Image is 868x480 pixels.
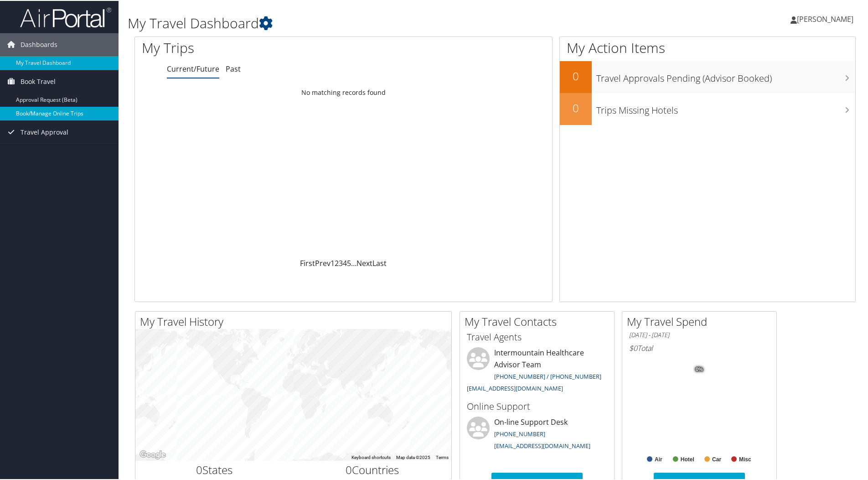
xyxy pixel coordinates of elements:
[494,429,545,437] a: [PHONE_NUMBER]
[135,83,552,100] td: No matching records found
[712,455,721,462] text: Car
[226,63,241,73] a: Past
[142,461,287,477] h2: States
[655,455,662,462] text: Air
[196,461,202,476] span: 0
[20,6,111,27] img: airportal-logo.png
[300,257,315,267] a: First
[467,383,563,391] a: [EMAIL_ADDRESS][DOMAIN_NAME]
[467,330,607,343] h3: Travel Agents
[465,313,614,329] h2: My Travel Contacts
[21,32,57,55] span: Dashboards
[494,371,601,380] a: [PHONE_NUMBER] / [PHONE_NUMBER]
[560,60,855,92] a: 0Travel Approvals Pending (Advisor Booked)
[167,63,219,73] a: Current/Future
[560,99,592,115] h2: 0
[494,441,590,449] a: [EMAIL_ADDRESS][DOMAIN_NAME]
[739,455,751,462] text: Misc
[347,257,351,267] a: 5
[343,257,347,267] a: 4
[467,399,607,412] h3: Online Support
[797,13,853,23] span: [PERSON_NAME]
[462,346,612,395] li: Intermountain Healthcare Advisor Team
[629,342,770,352] h6: Total
[627,313,776,329] h2: My Travel Spend
[339,257,343,267] a: 3
[351,454,391,460] button: Keyboard shortcuts
[142,37,372,57] h1: My Trips
[138,448,168,460] img: Google
[300,461,445,477] h2: Countries
[596,67,855,84] h3: Travel Approvals Pending (Advisor Booked)
[790,5,863,32] a: [PERSON_NAME]
[21,120,68,143] span: Travel Approval
[629,342,637,352] span: $0
[560,37,855,57] h1: My Action Items
[331,257,335,267] a: 1
[346,461,352,476] span: 0
[462,416,612,453] li: On-line Support Desk
[436,454,449,459] a: Terms (opens in new tab)
[128,13,618,32] h1: My Travel Dashboard
[560,92,855,124] a: 0Trips Missing Hotels
[138,448,168,460] a: Open this area in Google Maps (opens a new window)
[629,330,770,339] h6: [DATE] - [DATE]
[356,257,372,267] a: Next
[696,366,703,371] tspan: 0%
[372,257,387,267] a: Last
[140,313,451,329] h2: My Travel History
[335,257,339,267] a: 2
[396,454,430,459] span: Map data ©2025
[351,257,356,267] span: …
[596,99,855,116] h3: Trips Missing Hotels
[315,257,331,267] a: Prev
[681,455,694,462] text: Hotel
[21,69,56,92] span: Book Travel
[560,68,592,83] h2: 0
